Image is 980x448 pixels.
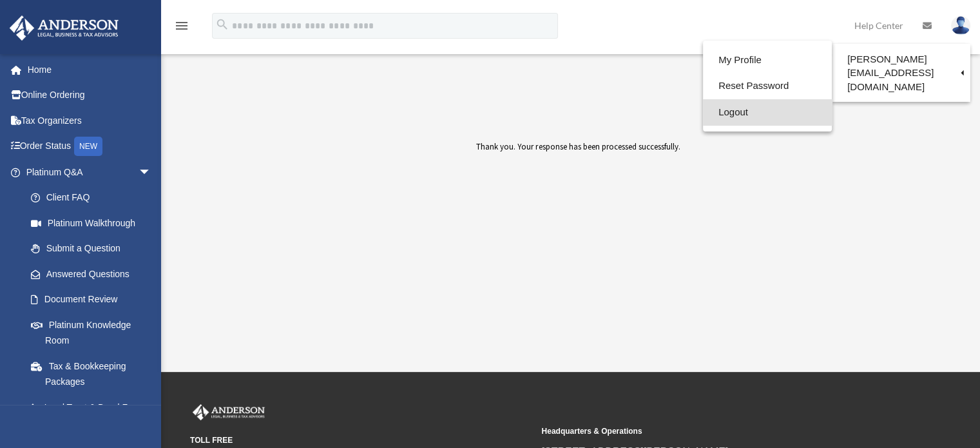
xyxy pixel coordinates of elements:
a: Platinum Knowledge Room [18,312,171,353]
a: Submit a Question [18,236,171,262]
img: Anderson Advisors Platinum Portal [6,15,122,41]
a: Document Review [18,287,164,313]
a: menu [174,23,189,34]
a: My Profile [703,47,832,73]
a: Tax Organizers [9,108,171,133]
small: Headquarters & Operations [541,425,883,438]
a: Platinum Q&Aarrow_drop_down [9,159,171,185]
a: Logout [703,99,832,126]
img: User Pic [951,16,970,35]
i: menu [174,18,189,34]
a: Platinum Walkthrough [18,210,171,236]
span: arrow_drop_down [139,159,164,186]
img: Anderson Advisors Platinum Portal [190,404,267,421]
div: NEW [74,137,102,156]
a: Home [9,57,171,83]
small: TOLL FREE [190,434,532,447]
a: Online Ordering [9,83,171,108]
a: Reset Password [703,73,832,99]
div: Thank you. Your response has been processed successfully. [338,140,818,237]
a: [PERSON_NAME][EMAIL_ADDRESS][DOMAIN_NAME] [832,47,970,99]
a: Client FAQ [18,185,171,211]
a: Order StatusNEW [9,133,171,160]
a: Land Trust & Deed Forum [18,394,171,420]
i: search [215,17,229,32]
a: Answered Questions [18,261,171,287]
a: Tax & Bookkeeping Packages [18,353,171,394]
